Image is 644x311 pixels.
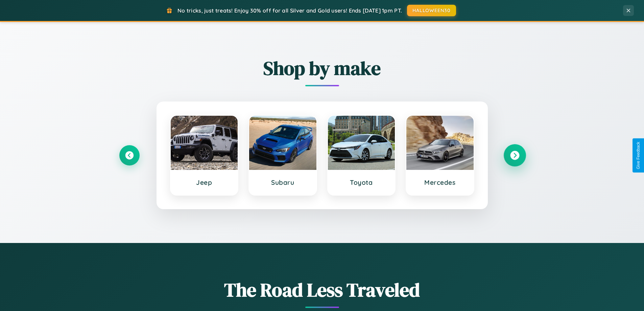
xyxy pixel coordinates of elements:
div: Give Feedback [636,142,641,169]
h2: Shop by make [119,55,525,81]
h3: Subaru [256,178,310,186]
h3: Jeep [177,178,231,186]
span: No tricks, just treats! Enjoy 30% off for all Silver and Gold users! Ends [DATE] 1pm PT. [177,7,402,14]
h3: Mercedes [413,178,467,186]
h1: The Road Less Traveled [119,277,525,303]
h3: Toyota [335,178,388,186]
button: HALLOWEEN30 [407,5,456,16]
